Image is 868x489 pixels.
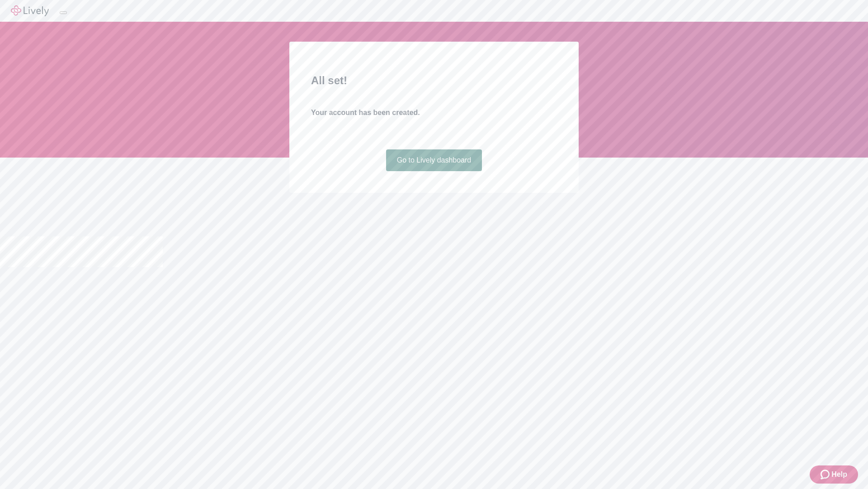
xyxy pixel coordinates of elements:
[831,469,847,480] span: Help
[810,465,858,484] button: Zendesk support iconHelp
[311,72,557,89] h2: All set!
[311,107,557,118] h4: Your account has been created.
[386,149,482,171] a: Go to Lively dashboard
[60,11,67,14] button: Log out
[11,5,49,16] img: Lively
[821,469,831,480] svg: Zendesk support icon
